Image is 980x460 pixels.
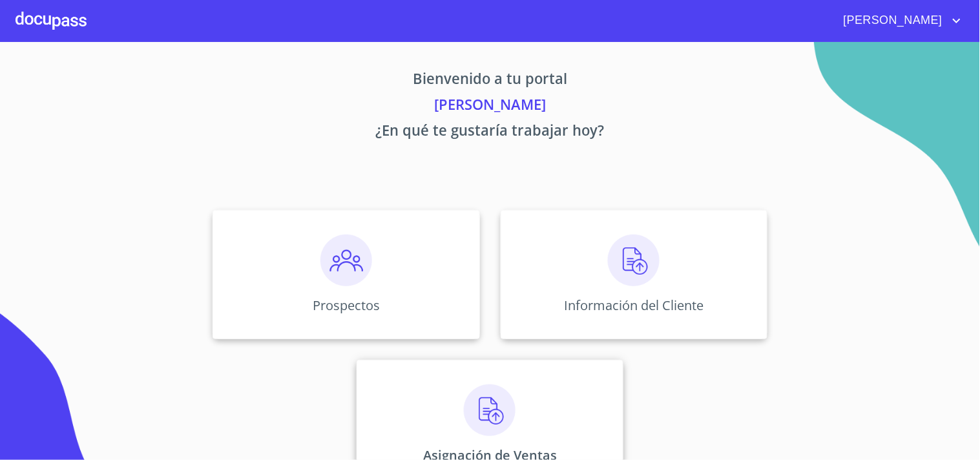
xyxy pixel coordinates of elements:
[92,68,888,94] p: Bienvenido a tu portal
[92,120,888,145] p: ¿En qué te gustaría trabajar hoy?
[320,235,372,286] img: prospectos.png
[834,10,949,31] span: [PERSON_NAME]
[608,235,660,286] img: carga.png
[834,10,964,31] button: account of current user
[313,297,380,314] p: Prospectos
[464,384,516,436] img: carga.png
[92,94,888,120] p: [PERSON_NAME]
[564,297,704,314] p: Información del Cliente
